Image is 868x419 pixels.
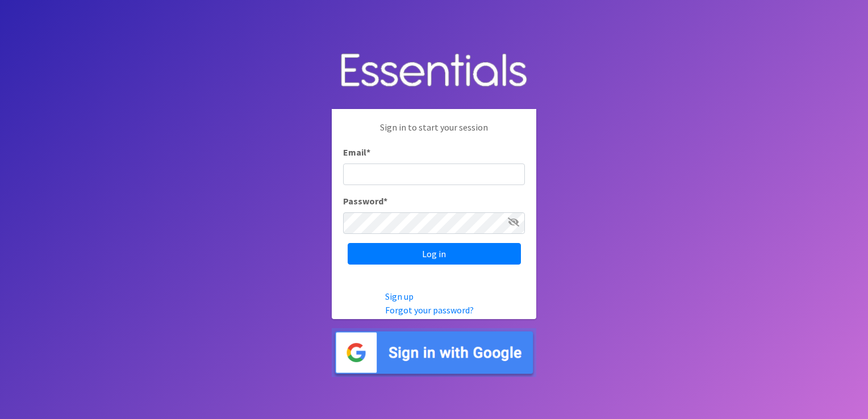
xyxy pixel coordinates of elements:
img: Human Essentials [332,42,536,100]
abbr: required [383,195,387,207]
label: Password [343,194,387,208]
img: Sign in with Google [332,328,536,378]
a: Forgot your password? [385,304,474,316]
p: Sign in to start your session [343,120,525,145]
abbr: required [366,146,370,158]
label: Email [343,145,370,159]
input: Log in [348,243,521,265]
a: Sign up [385,291,414,302]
